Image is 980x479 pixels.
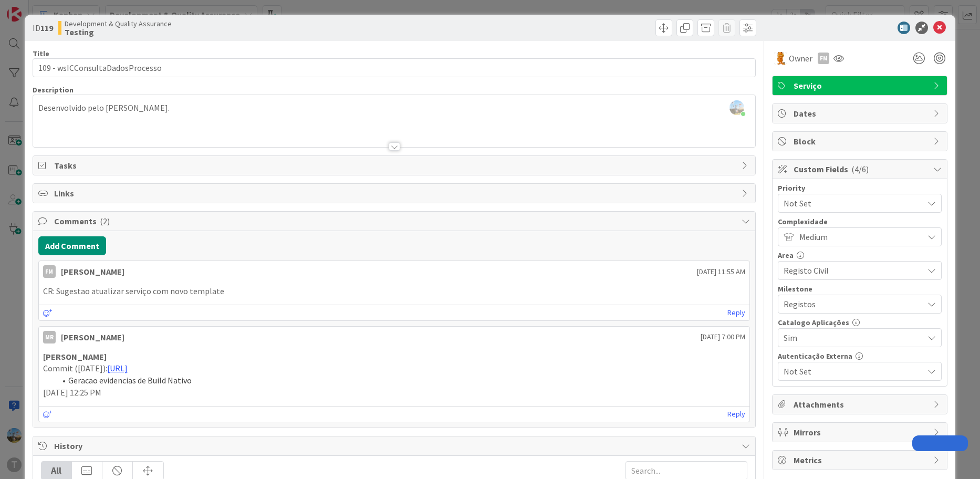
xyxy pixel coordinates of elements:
a: Reply [727,408,745,421]
span: Metrics [794,454,928,466]
span: Commit ([DATE]): [43,363,107,373]
img: RL [774,52,787,65]
span: ( 4/6 ) [851,164,869,174]
span: Not Set [784,196,918,211]
b: Testing [65,28,172,36]
span: Attachments [794,398,928,411]
span: Development & Quality Assurance [65,19,172,28]
label: Title [33,49,49,58]
img: rbRSAc01DXEKpQIPCc1LpL06ElWUjD6K.png [729,100,744,115]
div: [PERSON_NAME] [61,331,124,343]
span: Comments [54,215,737,227]
span: Registos [784,297,918,311]
div: Complexidade [778,218,942,225]
span: History [54,440,737,452]
span: [DATE] 7:00 PM [701,331,745,342]
span: Not Set [784,364,918,379]
p: Desenvolvido pelo [PERSON_NAME]. [38,102,750,114]
b: 119 [40,23,53,33]
a: Reply [727,306,745,319]
span: Block [794,135,928,148]
span: Geracao evidencias de Build Nativo [68,375,192,386]
div: Catalogo Aplicações [778,319,942,326]
input: type card name here... [33,58,756,77]
p: CR: Sugestao atualizar serviço com novo template [43,285,746,297]
span: Custom Fields [794,163,928,175]
span: Medium [799,230,918,244]
div: [PERSON_NAME] [61,265,124,278]
div: Autenticação Externa [778,352,942,360]
div: Area [778,252,942,259]
span: Tasks [54,159,737,172]
div: MR [43,331,56,343]
strong: [PERSON_NAME] [43,351,107,362]
div: Priority [778,184,942,192]
span: Sim [784,330,918,345]
a: [URL] [107,363,128,373]
div: FM [43,265,56,278]
span: Links [54,187,737,200]
span: Mirrors [794,426,928,439]
span: ( 2 ) [100,216,110,226]
span: ID [33,22,53,34]
div: Milestone [778,285,942,293]
span: Serviço [794,79,928,92]
span: Registo Civil [784,263,918,278]
div: FM [818,53,829,64]
span: [DATE] 12:25 PM [43,387,101,398]
span: [DATE] 11:55 AM [697,266,745,277]
span: Owner [789,52,812,65]
button: Add Comment [38,236,106,255]
span: Description [33,85,74,95]
span: Dates [794,107,928,120]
